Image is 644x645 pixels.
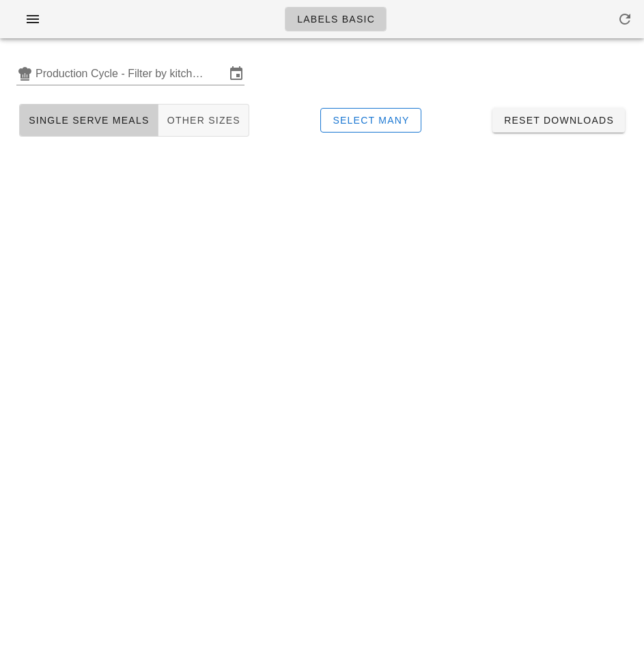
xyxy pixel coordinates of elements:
span: Single Serve Meals [28,115,150,126]
button: Select Many [320,108,421,133]
button: Single Serve Meals [19,104,158,137]
button: Reset Downloads [492,108,625,133]
button: Other Sizes [158,104,249,137]
span: Select Many [332,115,410,126]
span: Labels Basic [296,14,375,25]
span: Reset Downloads [503,115,614,126]
a: Labels Basic [285,7,387,31]
span: Other Sizes [167,115,240,126]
